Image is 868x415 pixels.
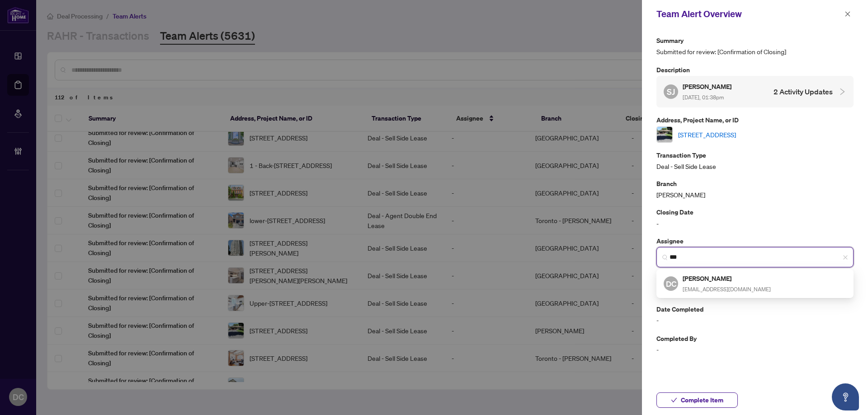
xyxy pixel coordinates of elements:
[656,76,854,107] div: SJ[PERSON_NAME] [DATE], 01:38pm2 Activity Updates
[662,255,668,260] img: search_icon
[678,130,736,140] a: [STREET_ADDRESS]
[667,85,675,98] span: SJ
[671,397,677,403] span: check
[683,81,733,92] h5: [PERSON_NAME]
[656,236,854,246] p: Assignee
[656,178,854,189] p: Branch
[683,273,771,284] h5: [PERSON_NAME]
[656,65,854,75] p: Description
[844,11,851,17] span: close
[656,178,854,200] div: [PERSON_NAME]
[683,286,771,293] span: [EMAIL_ADDRESS][DOMAIN_NAME]
[656,7,842,21] div: Team Alert Overview
[832,383,859,410] button: Open asap
[656,150,854,171] div: Deal - Sell Side Lease
[656,333,854,344] p: Completed By
[683,94,724,101] span: [DATE], 01:38pm
[656,207,854,217] p: Closing Date
[774,86,833,97] h4: 2 Activity Updates
[656,392,738,408] button: Complete Item
[656,304,854,314] p: Date Completed
[681,393,723,407] span: Complete Item
[656,345,854,355] span: -
[665,277,676,289] span: DC
[656,207,854,228] div: -
[656,35,854,46] p: Summary
[838,88,846,96] span: collapsed
[656,47,854,57] span: Submitted for review: [Confirmation of Closing]
[656,115,854,125] p: Address, Project Name, or ID
[843,255,848,260] span: close
[656,150,854,160] p: Transaction Type
[657,127,672,142] img: thumbnail-img
[656,315,854,326] span: -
